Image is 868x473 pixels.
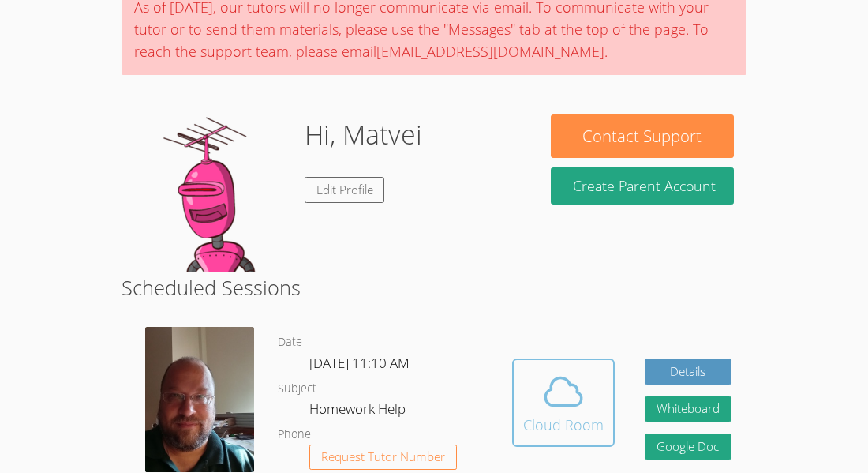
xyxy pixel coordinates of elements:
[278,379,316,399] dt: Subject
[512,359,615,447] button: Cloud Room
[309,445,457,471] button: Request Tutor Number
[134,114,292,272] img: default.png
[309,398,409,425] dd: Homework Help
[321,451,445,463] span: Request Tutor Number
[645,434,731,460] a: Google Doc
[523,414,604,436] div: Cloud Room
[145,327,254,472] img: avatar.png
[278,332,302,352] dt: Date
[551,167,734,205] button: Create Parent Account
[551,114,734,158] button: Contact Support
[645,396,731,422] button: Whiteboard
[645,359,731,385] a: Details
[278,425,311,445] dt: Phone
[122,272,746,302] h2: Scheduled Sessions
[309,354,410,372] span: [DATE] 11:10 AM
[305,114,422,155] h1: Hi, Matvei
[305,177,385,203] a: Edit Profile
